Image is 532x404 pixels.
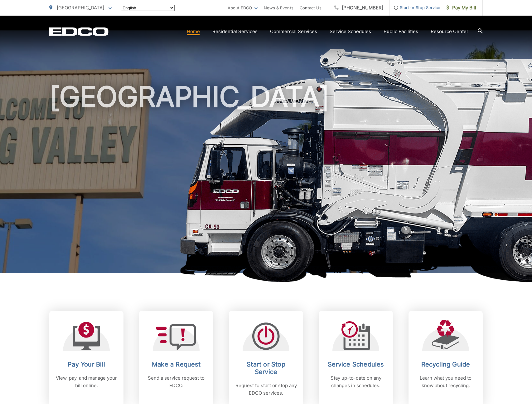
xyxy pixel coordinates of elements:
a: Commercial Services [270,28,317,35]
p: Request to start or stop any EDCO services. [235,382,297,397]
a: About EDCO [228,4,258,12]
a: Resource Center [431,28,468,35]
a: Residential Services [212,28,258,35]
select: Select a language [121,5,175,11]
h2: Start or Stop Service [235,361,297,376]
a: Home [187,28,200,35]
h2: Service Schedules [325,361,387,368]
span: Pay My Bill [447,4,476,12]
a: Public Facilities [384,28,418,35]
h2: Make a Request [145,361,207,368]
h2: Pay Your Bill [56,361,117,368]
p: Send a service request to EDCO. [145,374,207,389]
h2: Recycling Guide [415,361,476,368]
p: Stay up-to-date on any changes in schedules. [325,374,387,389]
span: [GEOGRAPHIC_DATA] [57,5,104,11]
p: Learn what you need to know about recycling. [415,374,476,389]
a: News & Events [264,4,293,12]
h1: [GEOGRAPHIC_DATA] [49,81,483,279]
a: Contact Us [300,4,322,12]
a: EDCD logo. Return to the homepage. [49,27,109,36]
a: Service Schedules [330,28,371,35]
p: View, pay, and manage your bill online. [56,374,117,389]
